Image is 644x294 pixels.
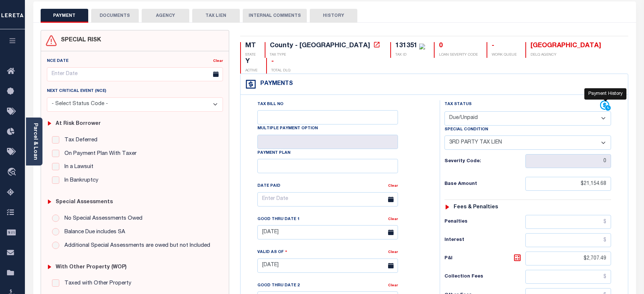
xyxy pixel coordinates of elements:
a: Clear [388,250,398,254]
h6: Interest [444,237,525,243]
p: TOTAL DLQ [271,68,290,74]
label: Tax Deferred [61,136,97,145]
h6: Fees & Penalties [454,204,498,211]
input: $ [525,270,611,284]
input: $ [525,177,611,191]
button: INTERNAL COMMENTS [243,9,307,23]
label: In Bankruptcy [61,176,98,185]
label: Date Paid [257,183,280,189]
label: Tax Bill No [257,101,283,108]
div: - [271,58,290,66]
p: LOAN SEVERITY CODE [439,52,478,58]
label: On Payment Plan With Taxer [61,150,137,158]
input: Enter Date [257,192,398,206]
div: - [492,42,517,50]
input: Enter Date [257,258,398,273]
div: Y [245,58,257,66]
i: travel_explore [7,168,19,177]
a: Clear [388,217,398,221]
p: TAX TYPE [270,52,381,58]
img: check-icon-green.svg [419,44,425,49]
label: Next Critical Event (NCE) [47,88,106,94]
p: DELQ AGENCY [531,52,601,58]
p: STATE [245,52,256,58]
label: Taxed with Other Property [61,279,131,288]
button: HISTORY [310,9,357,23]
button: PAYMENT [41,9,88,23]
p: WORK QUEUE [492,52,517,58]
label: Payment Plan [257,150,290,156]
h6: Base Amount [444,181,525,187]
label: In a Lawsuit [61,163,93,171]
input: $ [525,252,611,265]
label: Balance Due includes SA [61,228,125,237]
label: Valid as Of [257,249,287,256]
label: Good Thru Date 2 [257,283,299,289]
p: ACTIVE [245,68,257,74]
h4: SPECIAL RISK [57,37,101,44]
h6: At Risk Borrower [56,121,101,127]
h4: Payments [257,81,293,88]
div: 0 [439,42,478,50]
h6: with Other Property (WOP) [56,264,127,271]
a: Clear [388,184,398,188]
input: $ [525,233,611,247]
a: Parcel & Loan [33,123,38,160]
button: AGENCY [142,9,189,23]
a: Clear [213,59,223,63]
label: No Special Assessments Owed [61,215,142,223]
label: Tax Status [444,101,472,108]
h6: Penalties [444,219,525,225]
div: Payment History [584,88,626,100]
h6: Special Assessments [56,199,113,205]
button: DOCUMENTS [91,9,139,23]
div: [GEOGRAPHIC_DATA] [531,42,601,50]
h6: Severity Code: [444,159,525,164]
h6: P&I [444,253,525,264]
input: $ [525,215,611,229]
label: Special Condition [444,127,488,133]
button: TAX LIEN [192,9,240,23]
h6: Collection Fees [444,274,525,280]
div: MT [245,42,256,50]
div: 131351 [395,42,417,49]
a: Clear [388,284,398,287]
input: Enter Date [257,225,398,239]
p: TAX ID [395,52,425,58]
label: Additional Special Assessments are owed but not Included [61,242,210,250]
div: County - [GEOGRAPHIC_DATA] [270,42,370,49]
input: Enter Date [47,67,223,82]
label: NCE Date [47,58,68,64]
label: Multiple Payment Option [257,126,318,132]
label: Good Thru Date 1 [257,216,299,223]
